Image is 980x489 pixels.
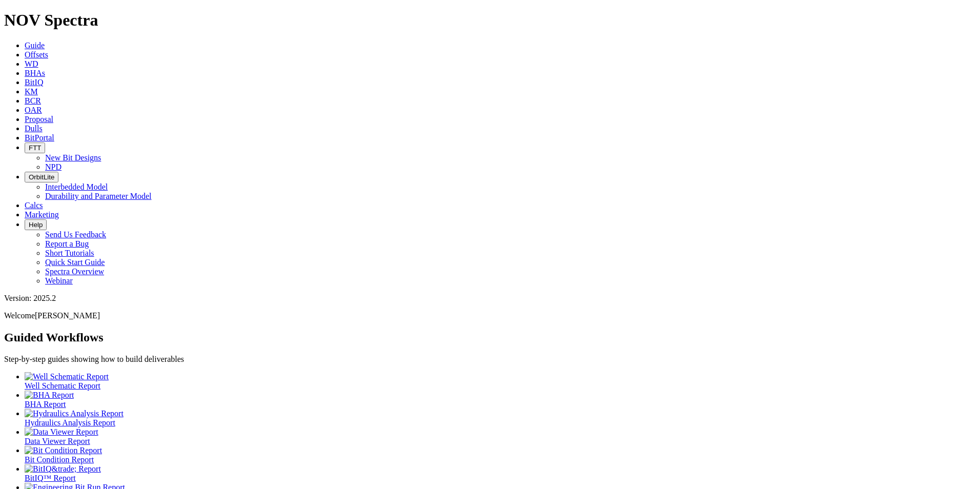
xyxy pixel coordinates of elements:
[4,311,976,320] p: Welcome
[25,133,54,142] a: BitPortal
[25,409,124,418] img: Hydraulics Analysis Report
[25,427,976,445] a: Data Viewer Report Data Viewer Report
[45,192,152,200] a: Durability and Parameter Model
[25,219,47,230] button: Help
[25,446,102,455] img: Bit Condition Report
[45,230,106,239] a: Send Us Feedback
[4,331,976,344] h2: Guided Workflows
[45,276,73,285] a: Webinar
[25,96,41,105] a: BCR
[45,258,105,267] a: Quick Start Guide
[25,446,976,464] a: Bit Condition Report Bit Condition Report
[4,11,976,30] h1: NOV Spectra
[25,87,38,96] a: KM
[25,391,74,400] img: BHA Report
[25,210,59,219] a: Marketing
[45,249,94,257] a: Short Tutorials
[25,115,53,124] a: Proposal
[25,50,48,59] a: Offsets
[45,182,108,191] a: Interbedded Model
[4,294,976,303] div: Version: 2025.2
[25,474,76,482] span: BitIQ™ Report
[25,427,98,437] img: Data Viewer Report
[25,59,38,68] a: WD
[25,372,109,381] img: Well Schematic Report
[25,372,976,390] a: Well Schematic Report Well Schematic Report
[25,464,101,474] img: BitIQ&trade; Report
[25,78,43,87] a: BitIQ
[25,106,42,114] a: OAR
[25,418,115,427] span: Hydraulics Analysis Report
[45,267,104,276] a: Spectra Overview
[25,142,45,153] button: FTT
[25,455,94,464] span: Bit Condition Report
[25,41,45,50] a: Guide
[29,221,43,229] span: Help
[25,400,66,409] span: BHA Report
[35,311,100,320] span: [PERSON_NAME]
[25,391,976,409] a: BHA Report BHA Report
[29,173,54,181] span: OrbitLite
[45,162,62,171] a: NPD
[25,69,45,77] a: BHAs
[25,124,43,133] a: Dulls
[25,409,976,427] a: Hydraulics Analysis Report Hydraulics Analysis Report
[25,381,100,390] span: Well Schematic Report
[25,437,90,445] span: Data Viewer Report
[25,464,976,482] a: BitIQ&trade; Report BitIQ™ Report
[45,239,89,248] a: Report a Bug
[25,201,43,210] a: Calcs
[45,153,101,162] a: New Bit Designs
[29,144,41,152] span: FTT
[4,355,976,364] p: Step-by-step guides showing how to build deliverables
[25,172,58,182] button: OrbitLite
